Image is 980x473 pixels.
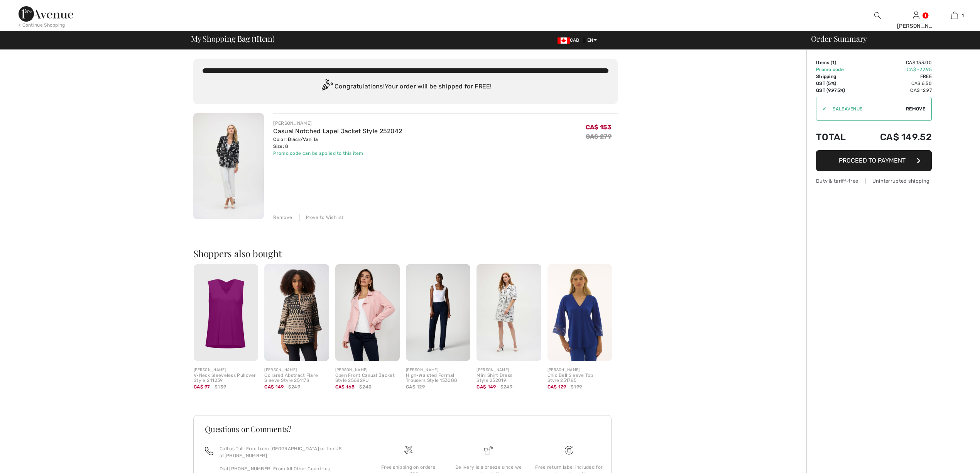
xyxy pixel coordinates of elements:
div: [PERSON_NAME] [194,367,258,373]
span: Remove [906,105,925,112]
td: Free [858,73,932,80]
div: [PERSON_NAME] [264,367,329,373]
td: Promo code [816,66,858,73]
span: Proceed to Payment [839,157,906,164]
td: CA$ 6.50 [858,80,932,87]
img: Mini Shirt Dress Style 252019 [476,264,541,361]
img: Free shipping on orders over $99 [404,446,412,454]
h2: Shoppers also bought [193,249,618,258]
span: $199 [571,383,582,390]
td: CA$ 12.97 [858,87,932,94]
div: [PERSON_NAME] [897,22,935,30]
td: Items ( ) [816,59,858,66]
span: CA$ 153 [586,124,612,131]
span: CAD [558,37,583,43]
span: 1 [254,33,257,43]
img: Free shipping on orders over $99 [565,446,573,454]
img: 1ère Avenue [19,6,73,22]
span: $249 [288,383,300,390]
h3: Questions or Comments? [205,425,600,433]
td: CA$ 149.52 [858,124,932,150]
div: High-Waisted Formal Trousers Style 153088 [406,373,470,384]
div: [PERSON_NAME] [547,367,612,373]
img: call [205,447,213,455]
a: Sign In [913,12,919,19]
img: My Bag [951,11,958,20]
a: 1 [936,11,973,20]
span: CA$ 168 [335,384,355,390]
div: Promo code can be applied to this item [273,150,402,157]
span: $240 [359,383,372,390]
div: [PERSON_NAME] [476,367,541,373]
div: Congratulations! Your order will be shipped for FREE! [203,79,608,95]
img: Chic Bell Sleeve Top Style 251785 [547,264,612,361]
td: CA$ 153.00 [858,59,932,66]
div: [PERSON_NAME] [335,367,400,373]
img: Casual Notched Lapel Jacket Style 252042 [193,113,264,219]
div: Chic Bell Sleeve Top Style 251785 [547,373,612,384]
img: Open Front Casual Jacket Style 256829U [335,264,400,361]
span: $139 [215,383,226,390]
a: Casual Notched Lapel Jacket Style 252042 [273,127,402,135]
img: High-Waisted Formal Trousers Style 153088 [406,264,470,361]
td: Shipping [816,73,858,80]
td: GST (5%) [816,80,858,87]
span: CA$ 97 [194,384,210,390]
p: Dial [PHONE_NUMBER] From All Other Countries [220,465,359,472]
div: [PERSON_NAME] [406,367,470,373]
img: My Info [913,11,919,20]
span: $249 [500,383,512,390]
div: Move to Wishlist [299,214,343,221]
td: CA$ -22.95 [858,66,932,73]
div: Collared Abstract Flare Sleeve Style 251178 [264,373,329,384]
div: Remove [273,214,292,221]
div: Order Summary [802,35,975,42]
div: Color: Black/Vanilla Size: 8 [273,136,402,150]
span: CA$ 129 [406,384,425,390]
img: V-Neck Sleeveless Pullover Style 241239 [194,264,258,361]
div: < Continue Shopping [19,22,65,29]
div: Mini Shirt Dress Style 252019 [476,373,541,384]
span: CA$ 149 [476,384,496,390]
img: Canadian Dollar [558,37,570,44]
img: search the website [874,11,881,20]
div: Duty & tariff-free | Uninterrupted shipping [816,177,932,185]
span: My Shopping Bag ( Item) [191,35,275,42]
p: Call us Toll-Free from [GEOGRAPHIC_DATA] or the US at [220,445,359,459]
div: [PERSON_NAME] [273,120,402,127]
div: ✔ [816,105,826,112]
span: CA$ 149 [264,384,284,390]
span: CA$ 129 [547,384,566,390]
td: QST (9.975%) [816,87,858,94]
div: V-Neck Sleeveless Pullover Style 241239 [194,373,258,384]
img: Congratulation2.svg [319,79,335,95]
a: [PHONE_NUMBER] [225,453,267,458]
div: Open Front Casual Jacket Style 256829U [335,373,400,384]
img: Delivery is a breeze since we pay the duties! [484,446,493,454]
img: Collared Abstract Flare Sleeve Style 251178 [264,264,329,361]
span: 1 [832,60,835,65]
span: 1 [962,12,964,19]
td: Total [816,124,858,150]
span: EN [587,37,597,43]
input: Promo code [826,97,906,120]
button: Proceed to Payment [816,150,932,171]
s: CA$ 279 [586,133,612,140]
